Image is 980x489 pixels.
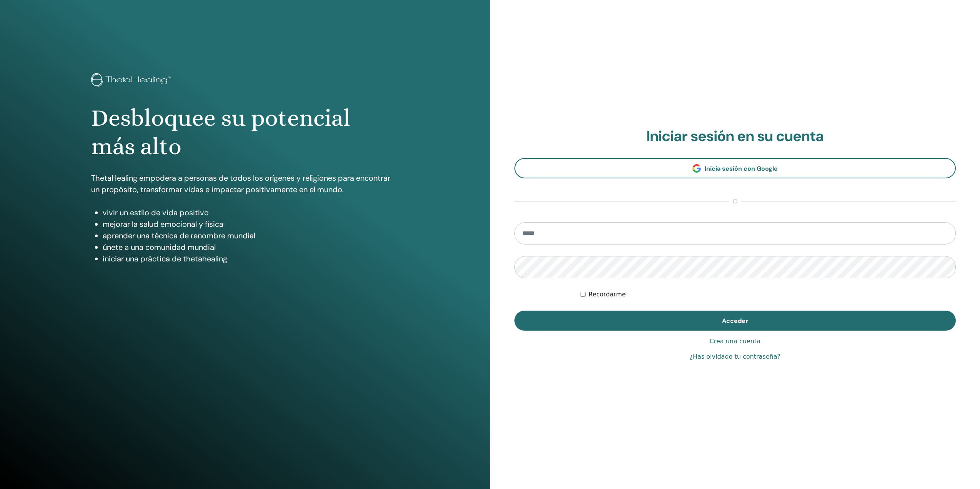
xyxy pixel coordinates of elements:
[710,337,760,346] a: Crea una cuenta
[589,290,626,299] label: Recordarme
[91,104,399,161] h1: Desbloquee su potencial más alto
[103,207,399,218] li: vivir un estilo de vida positivo
[581,290,956,299] div: Mantenerme autenticado indefinidamente o hasta cerrar la sesión manualmente
[514,311,956,331] button: Acceder
[722,317,748,325] span: Acceder
[103,230,399,241] li: aprender una técnica de renombre mundial
[91,172,399,195] p: ThetaHealing empodera a personas de todos los orígenes y religiones para encontrar un propósito, ...
[103,241,399,253] li: únete a una comunidad mundial
[705,165,778,173] span: Inicia sesión con Google
[729,197,741,206] span: o
[103,218,399,230] li: mejorar la salud emocional y física
[690,352,780,361] a: ¿Has olvidado tu contraseña?
[514,158,956,178] a: Inicia sesión con Google
[514,128,956,145] h2: Iniciar sesión en su cuenta
[103,253,399,264] li: iniciar una práctica de thetahealing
